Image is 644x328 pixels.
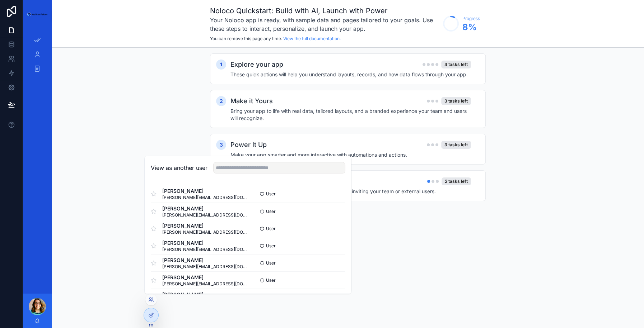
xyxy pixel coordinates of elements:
h2: View as another user [151,163,207,172]
a: View the full documentation. [283,36,341,41]
h3: Your Noloco app is ready, with sample data and pages tailored to your goals. Use these steps to i... [210,16,439,33]
span: [PERSON_NAME][EMAIL_ADDRESS][DOMAIN_NAME] [162,281,248,287]
span: [PERSON_NAME][EMAIL_ADDRESS][DOMAIN_NAME] [162,212,248,218]
span: User [266,243,276,249]
span: User [266,277,276,283]
span: Progress [462,16,480,22]
span: [PERSON_NAME] [162,187,248,195]
h1: Noloco Quickstart: Build with AI, Launch with Power [210,6,439,16]
span: [PERSON_NAME] [162,257,248,264]
span: [PERSON_NAME] [162,205,248,212]
div: scrollable content [23,29,52,85]
span: [PERSON_NAME] [162,222,248,229]
span: [PERSON_NAME][EMAIL_ADDRESS][DOMAIN_NAME] [162,229,248,235]
span: User [266,209,276,214]
span: User [266,191,276,197]
span: User [266,260,276,266]
span: [PERSON_NAME] [162,291,235,298]
span: [PERSON_NAME][EMAIL_ADDRESS][DOMAIN_NAME] [162,264,248,270]
span: [PERSON_NAME] [162,239,248,247]
span: User [266,226,276,232]
img: App logo [27,13,47,16]
span: [PERSON_NAME] [162,274,248,281]
span: [PERSON_NAME][EMAIL_ADDRESS][DOMAIN_NAME] [162,247,248,252]
span: 8 % [462,22,480,33]
span: You can remove this page any time. [210,36,282,41]
span: [PERSON_NAME][EMAIL_ADDRESS][DOMAIN_NAME] [162,195,248,200]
